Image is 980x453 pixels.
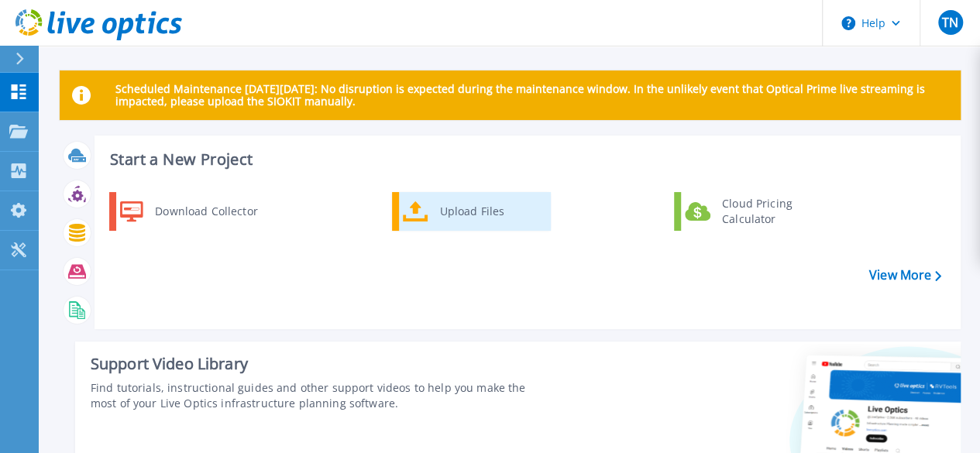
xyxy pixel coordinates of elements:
a: Download Collector [109,192,268,231]
a: View More [869,268,941,283]
div: Download Collector [147,196,264,227]
span: TN [942,16,958,29]
div: Support Video Library [91,354,551,374]
h3: Start a New Project [110,151,940,168]
a: Cloud Pricing Calculator [674,192,833,231]
div: Find tutorials, instructional guides and other support videos to help you make the most of your L... [91,380,551,411]
div: Cloud Pricing Calculator [714,196,829,227]
p: Scheduled Maintenance [DATE][DATE]: No disruption is expected during the maintenance window. In t... [115,83,948,108]
div: Upload Files [432,196,547,227]
a: Upload Files [392,192,551,231]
